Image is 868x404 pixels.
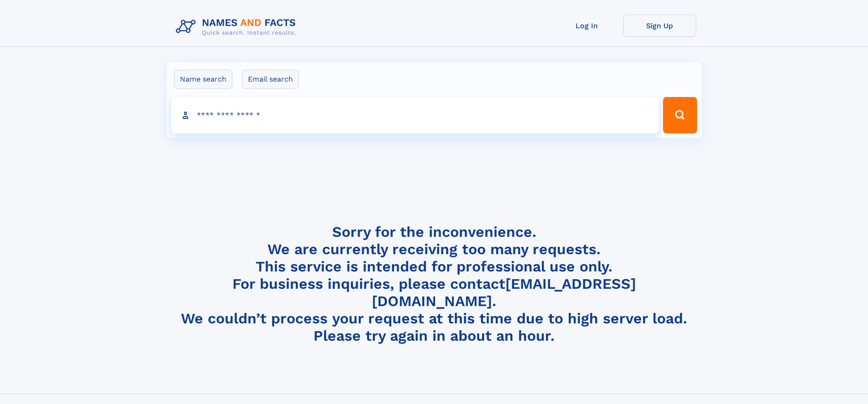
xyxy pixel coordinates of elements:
[172,15,303,39] img: Logo Names and Facts
[663,97,697,133] button: Search Button
[171,97,659,133] input: search input
[174,70,232,89] label: Name search
[550,15,623,37] a: Log In
[242,70,299,89] label: Email search
[172,223,696,345] h4: Sorry for the inconvenience. We are currently receiving too many requests. This service is intend...
[623,15,696,37] a: Sign Up
[372,275,636,310] a: [EMAIL_ADDRESS][DOMAIN_NAME]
